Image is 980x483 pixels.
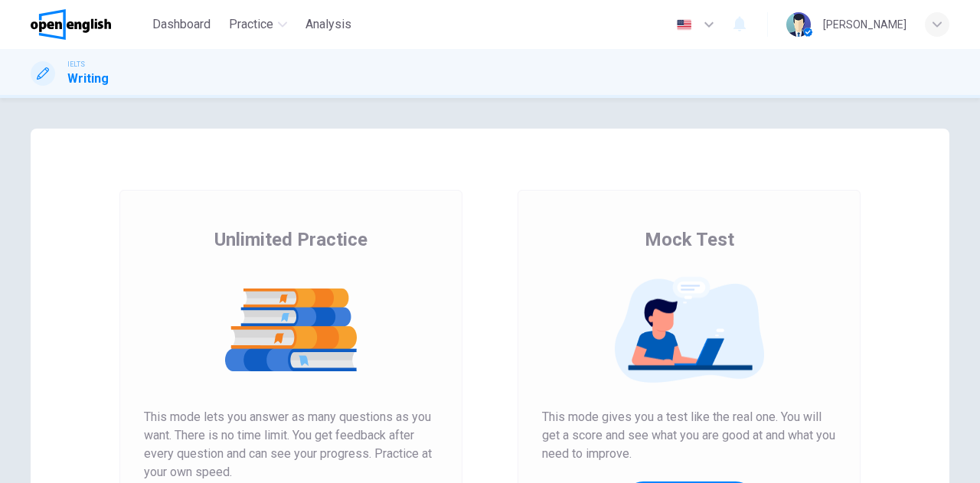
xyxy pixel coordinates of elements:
span: Mock Test [645,227,734,252]
button: Analysis [299,11,358,38]
h1: Writing [67,70,109,88]
img: OpenEnglish logo [31,9,111,40]
button: Dashboard [146,11,217,38]
span: This mode lets you answer as many questions as you want. There is no time limit. You get feedback... [144,408,438,481]
span: Unlimited Practice [214,227,367,252]
button: Practice [223,11,293,38]
span: Analysis [305,15,351,34]
span: Practice [229,15,273,34]
div: [PERSON_NAME] [823,15,906,34]
span: This mode gives you a test like the real one. You will get a score and see what you are good at a... [542,408,836,463]
img: Profile picture [786,12,811,37]
img: en [675,19,694,31]
a: OpenEnglish logo [31,9,146,40]
span: IELTS [67,59,85,70]
span: Dashboard [152,15,211,34]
